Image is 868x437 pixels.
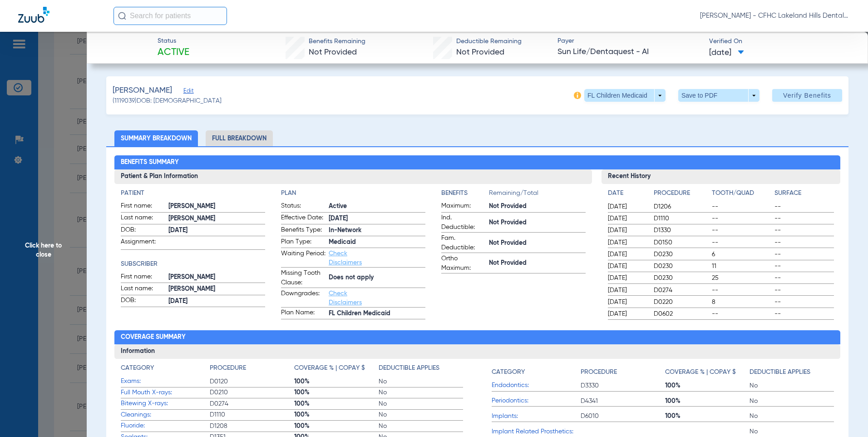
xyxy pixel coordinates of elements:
[774,286,834,295] span: --
[121,272,165,283] span: First name:
[456,48,504,56] span: Not Provided
[654,202,709,211] span: D1206
[654,298,709,307] span: D0220
[281,308,325,319] span: Plan Name:
[665,367,736,377] h4: Coverage % | Copay $
[210,363,246,373] h4: Procedure
[581,397,665,406] span: D4341
[281,189,425,198] h4: Plan
[441,201,486,212] span: Maximum:
[489,202,586,211] span: Not Provided
[168,202,265,211] span: [PERSON_NAME]
[294,363,365,373] h4: Coverage % | Copay $
[294,399,379,408] span: 100%
[379,410,463,419] span: No
[712,298,771,307] span: 8
[121,189,265,198] h4: Patient
[774,202,834,211] span: --
[608,214,646,223] span: [DATE]
[492,427,581,437] span: Implant Related Prosthetics:
[712,309,771,318] span: --
[121,296,165,307] span: DOB:
[121,377,210,386] span: Exams:
[750,412,834,421] span: No
[168,214,265,223] span: [PERSON_NAME]
[121,363,210,376] app-breakdown-title: Category
[113,7,227,25] input: Search for patients
[309,37,365,46] span: Benefits Remaining
[823,393,868,437] iframe: Chat Widget
[581,363,665,380] app-breakdown-title: Procedure
[492,396,581,406] span: Periodontics:
[121,363,154,373] h4: Category
[329,202,425,211] span: Active
[712,250,771,259] span: 6
[654,238,709,247] span: D0150
[489,258,586,268] span: Not Provided
[329,290,362,306] a: Check Disclaimers
[379,422,463,431] span: No
[608,226,646,235] span: [DATE]
[441,254,486,273] span: Ortho Maximum:
[281,289,325,307] span: Downgrades:
[712,214,771,223] span: --
[608,202,646,211] span: [DATE]
[168,273,265,282] span: [PERSON_NAME]
[294,377,379,386] span: 100%
[379,399,463,408] span: No
[329,214,425,223] span: [DATE]
[294,422,379,431] span: 100%
[774,298,834,307] span: --
[121,237,165,249] span: Assignment:
[608,189,646,198] h4: Date
[210,422,294,431] span: D1208
[113,85,172,96] span: [PERSON_NAME]
[210,377,294,386] span: D0120
[329,250,362,266] a: Check Disclaimers
[783,92,831,99] span: Verify Benefits
[456,37,522,46] span: Deductible Remaining
[281,201,325,212] span: Status:
[121,399,210,408] span: Bitewing X-rays:
[774,250,834,259] span: --
[654,189,709,198] h4: Procedure
[712,286,771,295] span: --
[489,189,586,201] span: Remaining/Total
[750,381,834,390] span: No
[774,273,834,283] span: --
[379,377,463,386] span: No
[121,259,265,269] h4: Subscriber
[121,421,210,431] span: Fluoride:
[118,12,126,20] img: Search Icon
[584,89,666,102] button: FL Children Medicaid
[158,46,189,59] span: Active
[210,363,294,376] app-breakdown-title: Procedure
[665,412,750,421] span: 100%
[709,37,853,46] span: Verified On
[654,273,709,283] span: D0230
[608,250,646,259] span: [DATE]
[441,213,486,232] span: Ind. Deductible:
[654,309,709,318] span: D0602
[210,399,294,408] span: D0274
[608,309,646,318] span: [DATE]
[206,130,273,146] li: Full Breakdown
[654,250,709,259] span: D0230
[654,214,709,223] span: D1110
[492,363,581,380] app-breakdown-title: Category
[581,381,665,390] span: D3330
[678,89,759,102] button: Save to PDF
[294,410,379,419] span: 100%
[712,189,771,198] h4: Tooth/Quad
[281,213,325,224] span: Effective Date:
[113,96,222,106] span: (1119039) DOB: [DEMOGRAPHIC_DATA]
[183,88,192,96] span: Edit
[654,189,709,201] app-breakdown-title: Procedure
[114,155,841,170] h2: Benefits Summary
[121,284,165,295] span: Last name:
[379,363,439,373] h4: Deductible Applies
[441,233,486,253] span: Fam. Deductible:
